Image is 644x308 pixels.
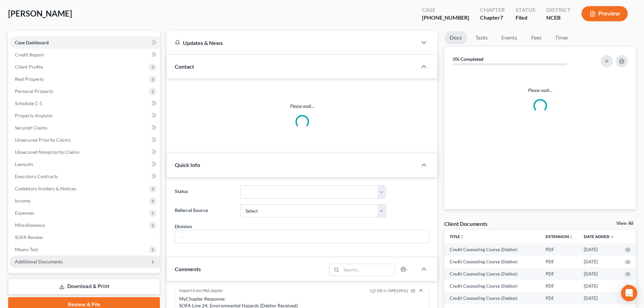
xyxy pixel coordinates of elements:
a: Executory Contracts [9,170,160,183]
a: Docs [444,31,467,44]
span: Real Property [15,76,44,82]
input: Search... [341,264,395,276]
label: Status [171,185,237,199]
td: [DATE] [578,256,620,268]
a: SOFA Review [9,231,160,243]
a: Fees [525,31,547,44]
a: Schedule C-1 [9,97,160,110]
a: Case Dashboard [9,37,160,49]
a: Property Analysis [9,110,160,122]
button: Preview [581,6,628,21]
span: 7 [500,14,503,21]
p: Please wait... [175,103,429,110]
td: Credit Counseling Course (Debtor) [444,292,540,304]
a: Unsecured Priority Claims [9,134,160,146]
div: Status [516,6,535,14]
span: Case Dashboard [15,40,49,45]
span: Contact [175,63,194,70]
div: Open Intercom Messenger [621,285,637,301]
i: expand_more [610,235,614,239]
span: Schedule C-1 [15,100,42,106]
a: Download & Print [8,279,160,294]
td: PDF [540,243,578,256]
div: NCEB [546,14,571,22]
span: Personal Property [15,88,53,94]
div: [PHONE_NUMBER] [422,14,469,22]
td: PDF [540,256,578,268]
td: PDF [540,268,578,280]
span: Secured Claims [15,125,47,131]
strong: 0% Completed [453,56,483,62]
div: Chapter [480,14,505,22]
td: PDF [540,292,578,304]
span: Means Test [15,246,38,252]
td: Credit Counseling Course (Debtor) [444,256,540,268]
a: Secured Claims [9,122,160,134]
td: [DATE] [578,243,620,256]
span: Codebtors Insiders & Notices [15,186,76,191]
label: Referral Source [171,204,237,218]
td: Credit Counseling Course (Debtor) [444,280,540,292]
p: Please wait... [450,87,630,94]
span: Unsecured Priority Claims [15,137,71,143]
span: Income [15,198,30,204]
div: District [546,6,571,14]
i: unfold_more [460,235,464,239]
span: Property Analysis [15,113,52,118]
div: Chapter [480,6,505,14]
td: Credit Counseling Course (Debtor) [444,268,540,280]
div: Client Documents [444,220,487,227]
td: [DATE] [578,292,620,304]
span: Additional Documents [15,259,63,264]
span: Lawsuits [15,161,33,167]
div: Filed [516,14,535,22]
a: Tasks [470,31,493,44]
span: Credit Report [15,52,44,57]
div: Import from MyChapter [179,287,223,294]
a: Lawsuits [9,158,160,170]
a: Timer [550,31,574,44]
input: -- [175,230,429,243]
i: unfold_more [569,235,573,239]
span: Client Profile [15,64,43,70]
a: Unsecured Nonpriority Claims [9,146,160,158]
td: [DATE] [578,268,620,280]
span: Expenses [15,210,34,216]
a: View All [616,221,633,226]
div: Updates & News [175,39,409,46]
a: Date Added expand_more [584,234,614,239]
span: Executory Contracts [15,173,58,179]
td: [DATE] [578,280,620,292]
span: Miscellaneous [15,222,45,228]
a: Extensionunfold_more [546,234,573,239]
span: Quick Info [175,162,200,168]
a: Credit Report [9,49,160,61]
span: Comments [175,266,201,272]
span: [PERSON_NAME] [8,8,72,18]
div: Division [175,223,192,230]
td: PDF [540,280,578,292]
a: Titleunfold_more [450,234,464,239]
span: 08:57AM[DATE] [377,287,408,294]
td: Credit Counseling Course (Debtor) [444,243,540,256]
span: Unsecured Nonpriority Claims [15,149,79,155]
span: SOFA Review [15,234,43,240]
div: Case [422,6,469,14]
a: Events [496,31,523,44]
